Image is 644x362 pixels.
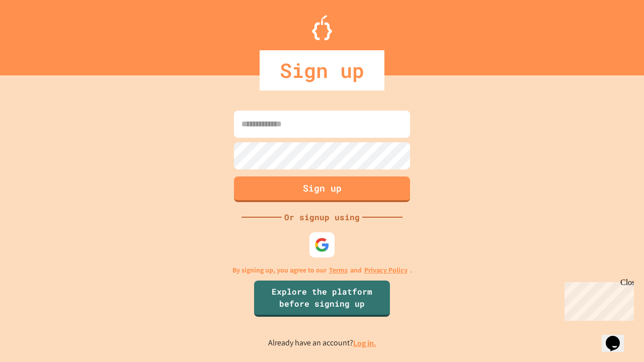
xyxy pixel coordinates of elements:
[560,278,634,321] iframe: chat widget
[234,176,410,202] button: Sign up
[314,237,330,252] img: google-icon.svg
[312,15,332,40] img: Logo.svg
[364,265,408,276] a: Privacy Policy
[602,322,634,352] iframe: chat widget
[329,265,348,276] a: Terms
[268,337,376,349] p: Already have an account?
[353,338,376,348] a: Log in.
[4,4,69,64] div: Chat with us now!Close
[282,211,362,223] div: Or signup using
[260,50,384,90] div: Sign up
[254,281,390,317] a: Explore the platform before signing up
[232,265,412,276] p: By signing up, you agree to our and .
